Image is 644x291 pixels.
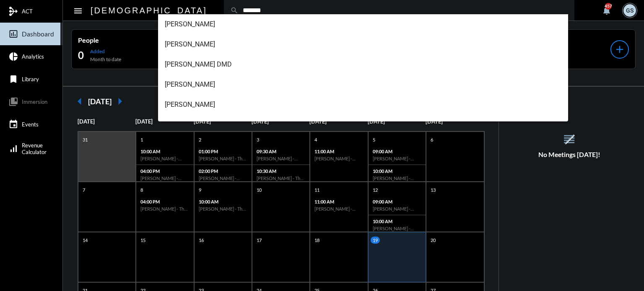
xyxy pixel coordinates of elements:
p: 2 [197,136,203,143]
p: Month to date [90,56,121,62]
p: 8 [138,186,145,193]
p: 19 [371,237,380,244]
span: [PERSON_NAME] [165,14,562,34]
p: 04:00 PM [140,199,189,204]
span: Library [22,76,39,82]
p: 04:00 PM [140,168,189,174]
p: 16 [197,237,206,244]
button: Toggle sidenav [70,2,86,19]
p: 17 [254,237,264,244]
h2: [DEMOGRAPHIC_DATA] [91,4,207,17]
mat-icon: reorder [562,132,576,146]
mat-icon: search [230,6,239,15]
p: 9 [197,186,203,193]
p: 20 [428,237,438,244]
span: Immersion [22,98,47,105]
span: [PERSON_NAME] [165,75,562,95]
h2: [DATE] [88,97,112,106]
p: [DATE] [78,118,135,125]
span: [PERSON_NAME] DMD [165,54,562,75]
mat-icon: add [614,44,626,55]
h6: [PERSON_NAME] - The Philosophy [199,206,247,211]
span: [PERSON_NAME] [165,115,562,135]
p: [DATE] [135,118,193,125]
mat-icon: Side nav toggle icon [73,6,83,16]
mat-icon: collections_bookmark [8,97,18,107]
span: Analytics [22,53,44,60]
mat-icon: notifications [602,5,612,15]
h2: 0 [78,49,84,62]
mat-icon: mediation [8,6,18,16]
p: 11:00 AM [314,199,363,204]
h6: [PERSON_NAME] - Action [140,156,189,161]
h6: [PERSON_NAME] - Action [257,156,305,161]
p: 3 [254,136,261,143]
span: Dashboard [22,30,54,38]
mat-icon: signal_cellular_alt [8,144,18,154]
p: 10:00 AM [373,168,421,174]
p: 09:00 AM [373,199,421,204]
p: 4 [312,136,319,143]
mat-icon: event [8,119,18,129]
p: 01:00 PM [199,149,247,154]
span: ACT [22,8,33,15]
h6: [PERSON_NAME] - The Philosophy [140,206,189,211]
p: 10:30 AM [257,168,305,174]
p: 09:30 AM [257,149,305,154]
p: 1 [138,136,145,143]
h6: [PERSON_NAME] - The Philosophy [257,175,305,181]
h6: [PERSON_NAME] - The Philosophy [199,156,247,161]
div: 457 [605,3,612,10]
p: People [78,36,181,44]
p: 02:00 PM [199,168,247,174]
p: 10:00 AM [199,199,247,204]
p: 10 [254,186,264,193]
mat-icon: arrow_right [112,93,128,110]
p: 7 [80,186,87,193]
p: 12 [371,186,380,193]
p: 10:00 AM [373,219,421,224]
mat-icon: pie_chart [8,52,18,62]
mat-icon: arrow_left [71,93,88,110]
mat-icon: insert_chart_outlined [8,29,18,39]
p: 6 [428,136,435,143]
h6: [PERSON_NAME] - [PERSON_NAME] - Action [373,156,421,161]
h6: [PERSON_NAME] - Action [140,175,189,181]
p: 09:00 AM [373,149,421,154]
p: 14 [80,237,90,244]
p: 18 [312,237,322,244]
p: 31 [80,136,90,143]
p: 11 [312,186,322,193]
div: GS [623,4,636,17]
p: 5 [371,136,377,143]
p: 10:00 AM [140,149,189,154]
h6: [PERSON_NAME] - [PERSON_NAME] - Action [373,206,421,211]
p: 15 [138,237,148,244]
span: Revenue Calculator [22,142,47,155]
span: [PERSON_NAME] [165,95,562,115]
p: 11:00 AM [314,149,363,154]
p: Added [90,48,121,54]
h6: [PERSON_NAME] - Action [199,175,247,181]
p: [DATE] [507,109,632,116]
span: [PERSON_NAME] [165,34,562,54]
h5: No Meetings [DATE]! [499,151,640,158]
h2: AGENDA [507,97,632,107]
h6: [PERSON_NAME] - Action [314,206,363,211]
p: 13 [428,186,438,193]
mat-icon: bookmark [8,74,18,84]
span: Events [22,121,39,128]
h6: [PERSON_NAME] - Action [373,226,421,231]
h6: [PERSON_NAME] - Action [314,156,363,161]
h6: [PERSON_NAME] - Action [373,175,421,181]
